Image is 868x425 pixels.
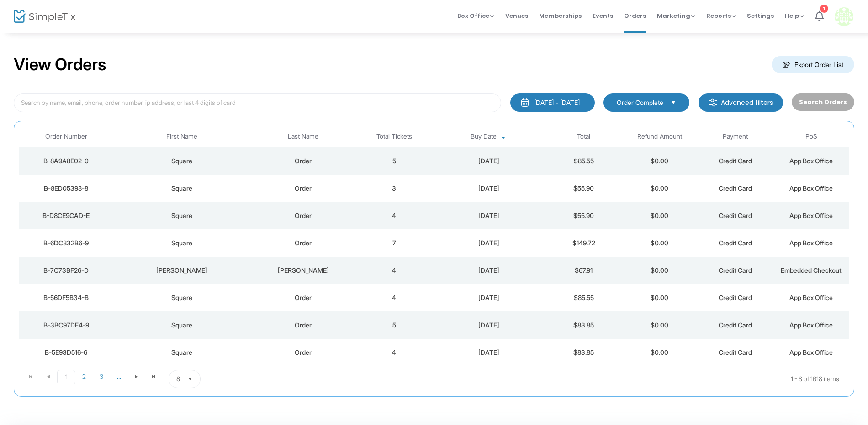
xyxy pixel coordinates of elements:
td: $0.00 [622,257,698,284]
td: $0.00 [622,229,698,257]
span: Buy Date [471,133,497,140]
td: $0.00 [622,339,698,366]
div: Data table [19,126,849,366]
span: Page 1 [57,370,75,384]
span: PoS [805,133,817,140]
td: $67.91 [546,257,622,284]
td: 5 [356,147,432,175]
div: 2025-09-13 [434,293,544,302]
div: [DATE] - [DATE] [534,98,580,107]
td: 4 [356,284,432,311]
td: $149.72 [546,229,622,257]
m-button: Export Order List [772,56,854,73]
span: Payment [723,133,748,140]
span: 8 [176,374,180,384]
div: Megan [116,266,248,275]
div: B-8A9A8E02-0 [21,156,111,166]
div: Order [252,293,354,302]
span: Go to the last page [145,370,162,384]
td: 4 [356,257,432,284]
kendo-pager-info: 1 - 8 of 1618 items [291,370,839,388]
td: $83.85 [546,311,622,339]
td: $85.55 [546,284,622,311]
td: $83.85 [546,339,622,366]
td: 5 [356,311,432,339]
input: Search by name, email, phone, order number, ip address, or last 4 digits of card [14,93,501,112]
td: $0.00 [622,175,698,202]
td: 4 [356,202,432,229]
div: Square [116,348,248,357]
m-button: Advanced filters [699,93,783,112]
div: B-56DF5B34-B [21,293,111,302]
span: Order Number [45,133,87,140]
img: filter [709,98,718,107]
span: Go to the next page [132,373,140,380]
td: $0.00 [622,311,698,339]
span: Order Complete [617,98,663,107]
span: Credit Card [719,157,752,165]
td: $0.00 [622,147,698,175]
td: $55.90 [546,175,622,202]
div: Square [116,321,248,330]
div: 2025-09-13 [434,211,544,220]
span: Settings [747,4,774,27]
th: Refund Amount [622,126,698,147]
td: 3 [356,175,432,202]
span: Box Office [457,11,494,20]
span: Credit Card [719,294,752,301]
div: 2025-09-13 [434,321,544,330]
div: Order [252,156,354,166]
button: [DATE] - [DATE] [510,93,595,112]
td: 7 [356,229,432,257]
th: Total Tickets [356,126,432,147]
span: Last Name [288,133,318,140]
span: Orders [624,4,646,27]
td: 4 [356,339,432,366]
div: B-6DC832B6-9 [21,238,111,248]
div: Square [116,156,248,166]
span: Page 4 [110,370,127,384]
span: App Box Office [789,321,833,329]
span: App Box Office [789,212,833,219]
span: Marketing [657,11,695,20]
span: Go to the last page [150,373,157,380]
div: B-3BC97DF4-9 [21,321,111,330]
td: $0.00 [622,202,698,229]
span: Sortable [500,133,507,140]
div: Order [252,184,354,193]
div: Square [116,238,248,248]
td: $55.90 [546,202,622,229]
span: Credit Card [719,348,752,356]
span: Help [785,11,804,20]
div: Order [252,321,354,330]
div: Square [116,211,248,220]
span: App Box Office [789,239,833,247]
div: 2025-09-13 [434,266,544,275]
span: Credit Card [719,266,752,274]
div: Order [252,348,354,357]
div: Order [252,238,354,248]
h2: View Orders [14,55,106,75]
div: B-D8CE9CAD-E [21,211,111,220]
div: B-7C73BF26-D [21,266,111,275]
span: App Box Office [789,184,833,192]
span: Memberships [539,4,582,27]
span: Events [593,4,613,27]
span: Reports [706,11,736,20]
div: 2025-09-13 [434,238,544,248]
button: Select [667,98,680,108]
span: App Box Office [789,348,833,356]
div: B-5E93D516-6 [21,348,111,357]
span: App Box Office [789,157,833,165]
span: Page 3 [93,370,110,384]
span: Credit Card [719,184,752,192]
img: monthly [520,98,529,107]
td: $0.00 [622,284,698,311]
span: Credit Card [719,321,752,329]
span: App Box Office [789,294,833,301]
th: Total [546,126,622,147]
div: B-8ED05398-8 [21,184,111,193]
div: 2025-09-13 [434,348,544,357]
span: Venues [505,4,528,27]
span: First Name [166,133,197,140]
